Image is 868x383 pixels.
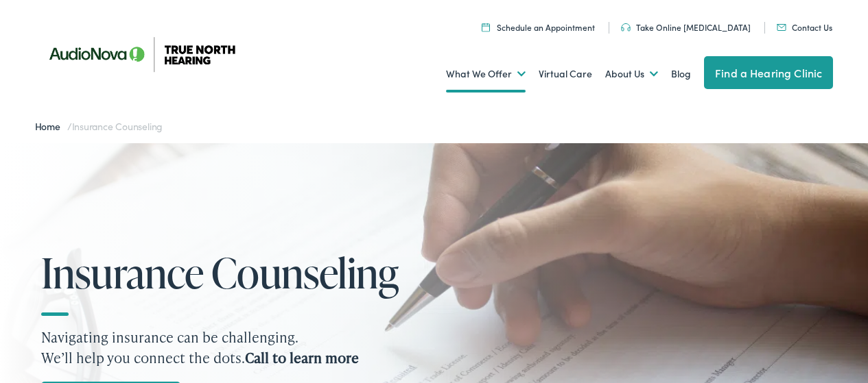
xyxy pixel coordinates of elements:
[777,24,786,31] img: Mail icon in color code ffb348, used for communication purposes
[621,23,631,32] img: Headphones icon in color code ffb348
[482,21,595,33] a: Schedule an Appointment
[621,21,751,33] a: Take Online [MEDICAL_DATA]
[41,327,827,368] p: Navigating insurance can be challenging. We’ll help you connect the dots.
[777,21,832,33] a: Contact Us
[539,49,592,99] a: Virtual Care
[605,49,658,99] a: About Us
[482,23,490,32] img: Icon symbolizing a calendar in color code ffb348
[41,250,425,295] h1: Insurance Counseling
[72,119,163,133] span: Insurance Counseling
[35,119,163,133] span: /
[671,49,691,99] a: Blog
[245,348,359,367] strong: Call to learn more
[446,49,526,99] a: What We Offer
[704,56,833,89] a: Find a Hearing Clinic
[35,119,67,133] a: Home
